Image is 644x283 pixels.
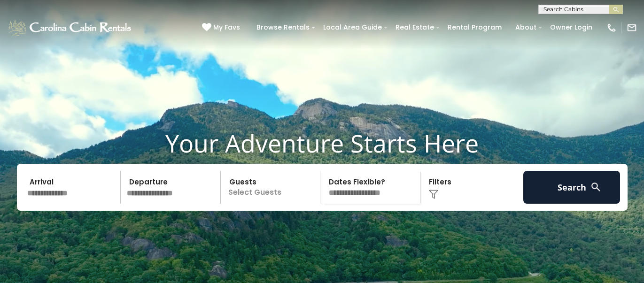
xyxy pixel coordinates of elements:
a: Rental Program [443,20,506,35]
a: About [511,20,541,35]
a: Browse Rentals [252,20,314,35]
span: My Favs [213,23,240,32]
img: mail-regular-white.png [627,23,637,33]
button: Search [523,171,621,204]
a: Owner Login [545,20,597,35]
a: Real Estate [391,20,439,35]
h1: Your Adventure Starts Here [7,129,637,158]
img: search-regular-white.png [590,181,602,193]
img: phone-regular-white.png [606,23,617,33]
a: Local Area Guide [318,20,387,35]
p: Select Guests [224,171,320,204]
img: White-1-1-2.png [7,18,134,37]
a: My Favs [202,23,242,33]
img: filter--v1.png [429,190,438,199]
